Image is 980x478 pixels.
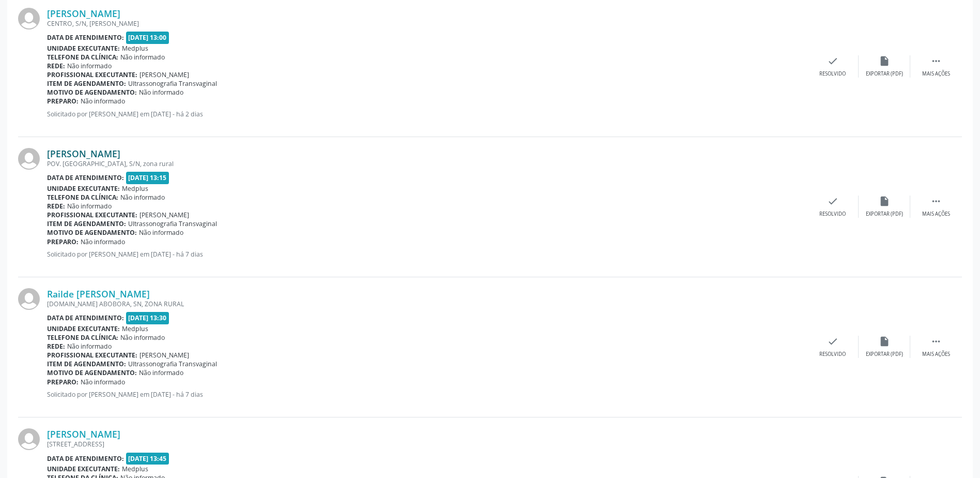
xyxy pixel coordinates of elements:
[81,237,125,246] span: Não informado
[47,110,807,118] p: Solicitado por [PERSON_NAME] em [DATE] - há 2 dias
[866,351,903,358] div: Exportar (PDF)
[47,440,807,449] div: [STREET_ADDRESS]
[120,193,165,202] span: Não informado
[47,342,65,351] b: Rede:
[930,196,942,207] i: 
[47,351,137,360] b: Profissional executante:
[139,211,189,219] span: [PERSON_NAME]
[930,336,942,347] i: 
[47,33,124,42] b: Data de atendimento:
[67,342,112,351] span: Não informado
[47,390,807,399] p: Solicitado por [PERSON_NAME] em [DATE] - há 7 dias
[922,70,950,78] div: Mais ações
[47,53,118,62] b: Telefone da clínica:
[18,148,40,170] img: img
[47,313,124,322] b: Data de atendimento:
[81,97,125,106] span: Não informado
[47,79,126,88] b: Item de agendamento:
[47,211,137,219] b: Profissional executante:
[139,228,183,237] span: Não informado
[126,172,169,184] span: [DATE] 13:15
[126,32,169,43] span: [DATE] 13:00
[827,55,838,67] i: check
[47,237,79,246] b: Preparo:
[122,184,148,193] span: Medplus
[879,336,890,347] i: insert_drive_file
[122,44,148,53] span: Medplus
[47,465,120,473] b: Unidade executante:
[139,368,183,377] span: Não informado
[47,250,807,259] p: Solicitado por [PERSON_NAME] em [DATE] - há 7 dias
[47,44,120,53] b: Unidade executante:
[879,196,890,207] i: insert_drive_file
[819,70,846,78] div: Resolvido
[128,79,217,88] span: Ultrassonografia Transvaginal
[47,333,118,342] b: Telefone da clínica:
[139,351,189,360] span: [PERSON_NAME]
[126,453,169,465] span: [DATE] 13:45
[67,202,112,211] span: Não informado
[827,336,838,347] i: check
[120,333,165,342] span: Não informado
[879,55,890,67] i: insert_drive_file
[819,211,846,218] div: Resolvido
[120,53,165,62] span: Não informado
[47,368,137,377] b: Motivo de agendamento:
[47,360,126,368] b: Item de agendamento:
[47,228,137,237] b: Motivo de agendamento:
[47,19,807,28] div: CENTRO, S/N, [PERSON_NAME]
[128,219,217,228] span: Ultrassonografia Transvaginal
[47,288,150,300] a: Railde [PERSON_NAME]
[47,70,137,79] b: Profissional executante:
[47,184,120,193] b: Unidade executante:
[866,70,903,78] div: Exportar (PDF)
[47,378,79,386] b: Preparo:
[47,202,65,211] b: Rede:
[122,465,148,473] span: Medplus
[18,428,40,450] img: img
[47,8,120,19] a: [PERSON_NAME]
[47,148,120,159] a: [PERSON_NAME]
[47,159,807,168] div: POV. [GEOGRAPHIC_DATA], S/N, zona rural
[47,193,118,202] b: Telefone da clínica:
[930,55,942,67] i: 
[126,312,169,324] span: [DATE] 13:30
[819,351,846,358] div: Resolvido
[139,70,189,79] span: [PERSON_NAME]
[18,288,40,310] img: img
[18,8,40,29] img: img
[47,88,137,97] b: Motivo de agendamento:
[827,196,838,207] i: check
[866,211,903,218] div: Exportar (PDF)
[47,428,120,440] a: [PERSON_NAME]
[81,378,125,386] span: Não informado
[47,97,79,106] b: Preparo:
[47,219,126,228] b: Item de agendamento:
[47,173,124,182] b: Data de atendimento:
[47,62,65,70] b: Rede:
[67,62,112,70] span: Não informado
[47,324,120,333] b: Unidade executante:
[47,300,807,308] div: [DOMAIN_NAME] ABOBORA, SN, ZONA RURAL
[139,88,183,97] span: Não informado
[47,454,124,463] b: Data de atendimento:
[922,351,950,358] div: Mais ações
[122,324,148,333] span: Medplus
[922,211,950,218] div: Mais ações
[128,360,217,368] span: Ultrassonografia Transvaginal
